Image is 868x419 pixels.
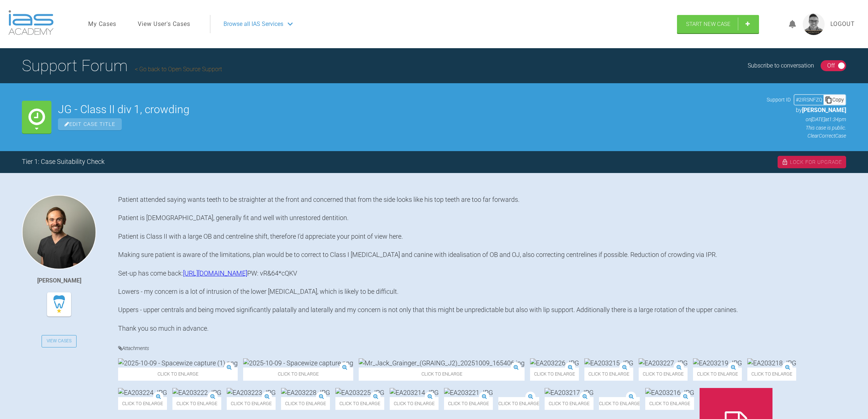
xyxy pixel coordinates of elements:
[118,344,846,353] h4: Attachments
[227,397,276,410] span: Click to enlarge
[335,388,384,397] img: EA203225.JPG
[553,397,602,410] span: Click to enlarge
[281,388,330,397] img: EA203228.JPG
[118,397,167,410] span: Click to enlarge
[223,19,283,29] span: Browse all IAS Services
[138,19,190,29] a: View User's Cases
[172,388,221,397] img: EA203222.JPG
[767,115,846,123] p: on [DATE] at 1:34pm
[118,368,238,380] span: Click to enlarge
[88,19,116,29] a: My Cases
[748,61,814,70] div: Subscribe to conversation
[830,19,855,29] a: Logout
[227,388,276,397] img: EA203223.JPG
[607,397,656,410] span: Click to enlarge
[444,397,493,410] span: Click to enlarge
[639,358,688,368] img: EA203227.JPG
[42,335,77,347] a: View Cases
[767,105,846,115] p: by
[37,276,81,285] div: [PERSON_NAME]
[794,96,824,104] div: # 2IRSNFZQ
[661,388,710,397] img: EA203216.JPG
[135,66,222,73] a: Go back to Open Source Support
[58,104,760,115] h2: JG - Class II div 1, crowding
[767,124,846,132] p: This case is public.
[335,397,384,410] span: Click to enlarge
[686,21,731,27] span: Start New Case
[172,397,221,410] span: Click to enlarge
[778,156,846,168] div: Lock For Upgrade
[584,358,633,368] img: EA203215.JPG
[118,195,846,333] div: Patient attended saying wants teeth to be straighter at the front and concerned that from the sid...
[553,388,602,397] img: EA203217.JPG
[530,358,579,368] img: EA203226.JPG
[498,388,547,397] img: EA203213.JPG
[390,388,439,397] img: EA203214.JPG
[693,368,742,380] span: Click to enlarge
[802,107,846,114] span: [PERSON_NAME]
[243,358,353,368] img: 2025-10-09 - Spacewize capture.png
[359,368,525,380] span: Click to enlarge
[782,159,788,165] img: lock.6dc949b6.svg
[824,95,845,104] div: Copy
[693,358,742,368] img: EA203219.JPG
[58,118,122,130] span: Edit Case Title
[444,388,493,397] img: EA203221.JPG
[8,10,54,35] img: logo-light.3e3ef733.png
[390,397,439,410] span: Click to enlarge
[607,388,656,397] img: EA203220.JPG
[22,53,222,78] h1: Support Forum
[243,368,353,380] span: Click to enlarge
[281,397,330,410] span: Click to enlarge
[639,368,688,380] span: Click to enlarge
[183,269,247,277] a: [URL][DOMAIN_NAME]
[22,195,96,269] img: Ed Chambers
[767,132,846,140] p: ClearCorrect Case
[584,368,633,380] span: Click to enlarge
[747,368,796,380] span: Click to enlarge
[661,397,710,410] span: Click to enlarge
[118,388,167,397] img: EA203224.JPG
[498,397,547,410] span: Click to enlarge
[747,358,796,368] img: EA203218.JPG
[22,157,105,167] div: Tier 1: Case Suitability Check
[530,368,579,380] span: Click to enlarge
[827,61,835,70] div: Off
[803,13,825,35] img: profile.png
[677,15,759,33] a: Start New Case
[767,96,791,104] span: Support ID
[118,358,238,368] img: 2025-10-09 - Spacewize capture (1).png
[359,358,525,368] img: Mr_Jack_Grainger_(GRAING_J2)_20251009_165406.jpg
